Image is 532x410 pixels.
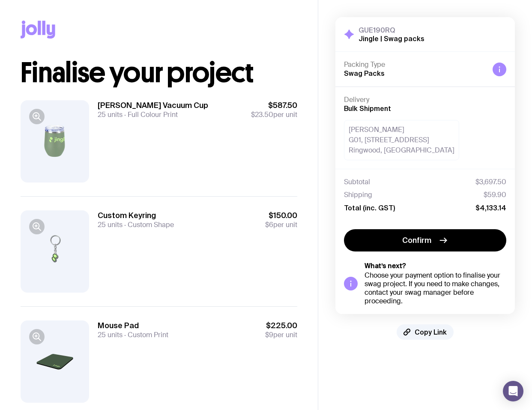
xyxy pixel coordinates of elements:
h3: GUE190RQ [359,26,424,34]
span: Full Colour Print [123,110,178,119]
span: Custom Shape [123,220,174,229]
h3: [PERSON_NAME] Vacuum Cup [98,100,208,111]
div: Open Intercom Messenger [503,381,523,401]
span: Shipping [344,191,372,199]
span: 25 units [98,330,123,339]
span: Copy Link [415,328,447,336]
span: per unit [251,111,297,119]
h4: Delivery [344,96,506,104]
span: per unit [265,221,297,229]
span: $6 [265,220,273,229]
h1: Finalise your project [21,59,297,87]
span: per unit [265,331,297,339]
h5: What’s next? [365,262,506,270]
span: $9 [265,330,273,339]
button: Confirm [344,229,506,251]
span: Bulk Shipment [344,105,391,112]
span: 25 units [98,220,123,229]
div: [PERSON_NAME] G01, [STREET_ADDRESS] Ringwood, [GEOGRAPHIC_DATA] [344,120,459,160]
span: $587.50 [251,100,297,111]
h4: Packing Type [344,60,486,69]
span: $3,697.50 [475,178,506,186]
span: $225.00 [265,320,297,331]
span: Confirm [402,235,431,245]
h3: Mouse Pad [98,320,168,331]
span: Custom Print [123,330,168,339]
span: Total (inc. GST) [344,204,395,212]
span: 25 units [98,110,123,119]
span: $150.00 [265,210,297,221]
div: Choose your payment option to finalise your swag project. If you need to make changes, contact yo... [365,271,506,305]
h2: Jingle | Swag packs [359,34,424,43]
span: $23.50 [251,110,273,119]
span: Swag Packs [344,69,385,77]
span: $59.90 [484,191,506,199]
span: Subtotal [344,178,370,186]
button: Copy Link [397,324,454,340]
span: $4,133.14 [475,204,506,212]
h3: Custom Keyring [98,210,174,221]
